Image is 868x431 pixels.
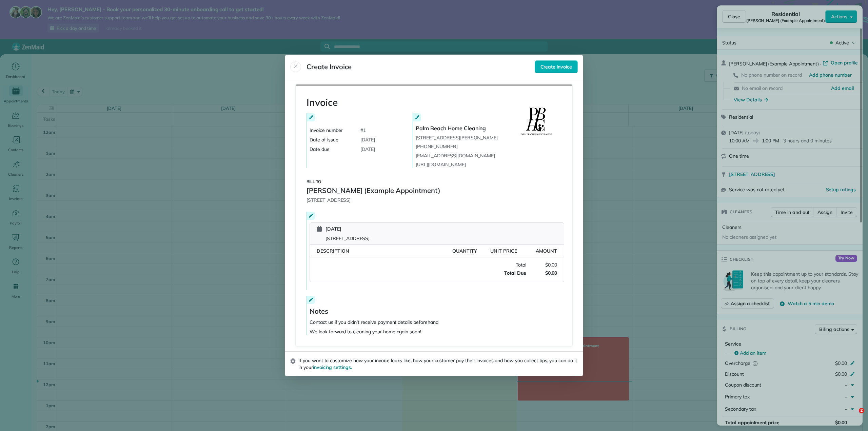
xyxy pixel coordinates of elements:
[536,248,557,254] span: Amount
[360,146,375,153] span: [DATE]
[416,161,466,168] a: [URL][DOMAIN_NAME]
[307,179,321,184] span: Bill to
[416,143,457,150] span: [PHONE_NUMBER]
[416,134,521,141] span: [STREET_ADDRESS][PERSON_NAME]
[307,186,440,195] span: [PERSON_NAME] (Example Appointment)
[360,127,366,134] span: # 1
[416,152,495,159] a: [EMAIL_ADDRESS][DOMAIN_NAME]
[526,270,557,276] span: $0.00
[298,357,578,371] span: If you want to customize how your invoice looks like, how your customer pay their invoices and ho...
[310,307,328,316] span: Notes
[310,319,564,326] p: Contact us if you didn't receive payment details beforehand
[535,60,578,73] button: Create invoice
[310,328,564,335] p: We look forward to cleaning your home again soon!
[416,161,466,168] span: [URL][DOMAIN_NAME]
[310,261,526,268] span: Total
[310,136,358,143] span: Date of issue
[845,408,861,424] iframe: Intercom live chat
[859,408,864,413] span: 2
[313,364,352,370] a: invoicing settings.
[310,127,358,134] span: Invoice number
[310,146,358,153] span: Date due
[416,124,521,132] span: Palm Beach Home Cleaning
[310,270,526,276] span: Total Due
[290,61,301,72] button: Close
[307,62,352,71] span: Create Invoice
[513,97,561,146] img: Company logo
[360,136,375,143] span: [DATE]
[325,226,370,232] span: [DATE]
[452,248,477,254] span: Quantity
[317,248,349,254] span: Description
[526,261,557,268] span: $0.00
[416,153,495,159] span: [EMAIL_ADDRESS][DOMAIN_NAME]
[307,197,351,203] span: [STREET_ADDRESS]
[416,143,457,150] a: [PHONE_NUMBER]
[490,248,517,254] span: Unit Price
[325,235,370,242] span: [STREET_ADDRESS]
[540,63,572,70] span: Create invoice
[307,97,534,108] h1: Invoice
